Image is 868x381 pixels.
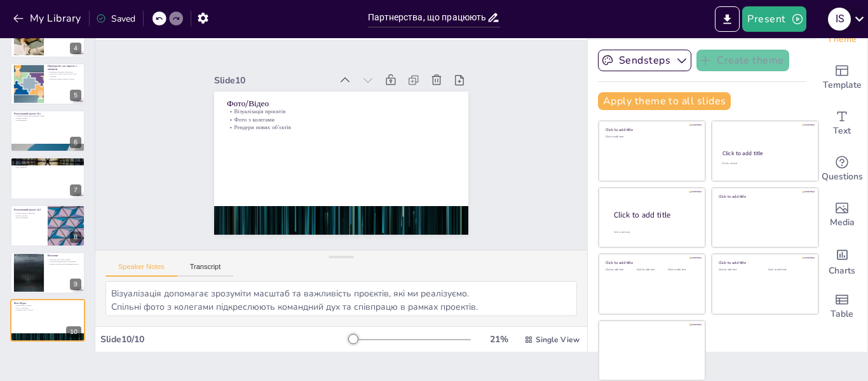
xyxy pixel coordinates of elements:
[833,124,851,138] span: Text
[48,64,81,71] p: Партнерство, що виросло з навчання
[100,333,349,345] div: Slide 10 / 10
[70,232,81,243] div: 8
[10,299,85,341] div: 10
[742,6,806,32] button: Present
[637,268,665,272] div: Click to add text
[368,8,487,27] input: Insert title
[828,6,851,32] button: I S
[817,146,867,192] div: Get real-time input from your audience
[829,264,855,278] span: Charts
[831,307,853,321] span: Table
[696,50,789,71] button: Create theme
[606,127,696,132] div: Click to add title
[14,120,81,122] p: Дати відкриття
[828,8,851,31] div: I S
[237,75,463,134] p: Фото/Відео
[66,326,81,338] div: 10
[822,170,863,184] span: Questions
[598,92,731,110] button: Apply theme to all slides
[105,263,177,277] button: Speaker Notes
[823,78,862,92] span: Template
[48,78,81,80] p: Навчання сприяє розвитку бізнесу
[70,184,81,196] div: 7
[10,63,85,105] div: 5
[70,90,81,101] div: 5
[105,281,577,316] textarea: Візуалізація допомагає зрозуміти масштаб та важливість проєктів, які ми реалізуємо. Спільні фото ...
[817,284,867,329] div: Add a table
[606,260,696,265] div: Click to add title
[817,100,867,146] div: Add text boxes
[14,164,81,167] p: Бюджет проєкту
[484,333,514,345] div: 21 %
[14,212,44,214] p: Бомбосховище в притулку
[96,13,135,25] div: Saved
[817,55,867,100] div: Add ready made slides
[48,261,81,263] p: Залучення міжнародних замовників
[606,268,634,272] div: Click to add text
[14,114,81,117] p: Сімейні будинки для прийомних родин
[614,210,695,221] div: Click to add title
[177,263,234,277] button: Transcript
[668,268,696,272] div: Click to add text
[234,92,459,148] p: Фото з колегами
[14,301,81,305] p: Фото/Відео
[229,49,346,85] div: Slide 10
[70,279,81,290] div: 9
[719,260,810,265] div: Click to add title
[14,216,44,219] p: Дата завершення
[715,6,740,32] button: Export to PowerPoint
[536,335,580,345] span: Single View
[827,32,857,46] span: Theme
[14,159,81,163] p: Реалізований проєкт №2
[14,162,81,165] p: Центр з прав людини
[598,50,691,71] button: Sendsteps
[719,268,759,272] div: Click to add text
[48,254,81,258] p: Висновки
[10,110,85,152] div: 6
[14,306,81,308] p: Фото з колегами
[817,192,867,238] div: Add images, graphics, shapes or video
[830,216,855,230] span: Media
[14,214,44,217] p: Бюджет проєкту
[606,135,696,139] div: Click to add text
[722,162,806,165] div: Click to add text
[722,149,807,157] div: Click to add title
[70,137,81,148] div: 6
[10,205,85,247] div: 8
[48,73,81,77] p: Досвід та знання стали основою для співпраці
[614,231,694,234] div: Click to add body
[14,167,81,169] p: Дата відкриття
[14,117,81,120] p: Бюджет проєкту
[232,100,458,155] p: Рендери нових об’єктів
[14,308,81,311] p: Рендери нових об’єктів
[10,8,86,29] button: My Library
[719,193,810,198] div: Click to add title
[14,207,44,211] p: Реалізований проєкт №3
[48,263,81,265] p: Реальні проєкти для покращення життя
[817,238,867,284] div: Add charts and graphs
[70,43,81,54] div: 4
[48,258,81,261] p: Поштовх для нових зв’язків
[236,85,461,140] p: Візуалізація проєктів
[14,304,81,307] p: Візуалізація проєктів
[48,71,81,73] p: Приклади успішних партнерств
[10,252,85,294] div: 9
[768,268,808,272] div: Click to add text
[14,112,81,116] p: Реалізований проєкт №1
[10,157,85,199] div: 7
